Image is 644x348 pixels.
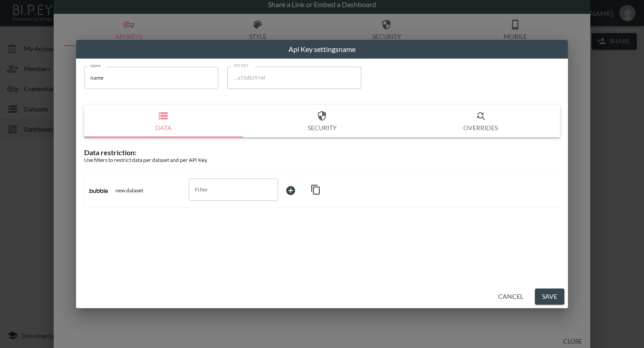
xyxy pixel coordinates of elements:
[193,182,261,197] input: Filter
[401,105,560,137] button: Overrides
[90,63,101,68] label: name
[84,157,560,163] div: Use filters to restrict data per dataset and per API Key.
[115,187,143,194] p: new dataset
[84,105,243,137] button: Data
[535,289,564,305] button: Save
[89,181,108,200] img: bubble.io icon
[243,105,402,137] button: Security
[76,40,568,59] h2: Api Key settings name
[233,63,249,68] label: API KEY
[495,289,527,305] button: Cancel
[84,148,136,157] span: Data restriction:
